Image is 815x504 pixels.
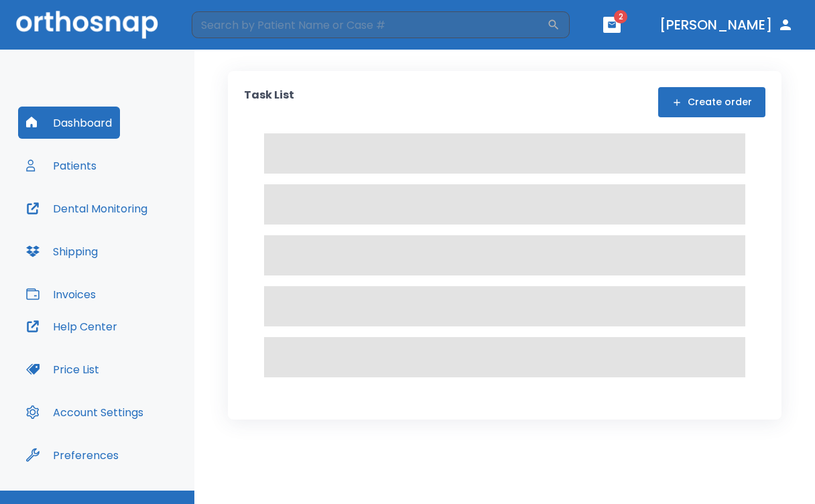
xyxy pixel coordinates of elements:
[244,87,294,117] p: Task List
[654,13,799,37] button: [PERSON_NAME]
[18,439,127,471] button: Preferences
[18,396,151,428] button: Account Settings
[16,11,158,38] img: Orthosnap
[192,11,547,38] input: Search by Patient Name or Case #
[658,87,765,117] button: Create order
[18,310,125,342] button: Help Center
[18,192,155,225] button: Dental Monitoring
[18,235,106,267] button: Shipping
[18,353,107,385] button: Price List
[18,278,104,310] button: Invoices
[18,107,120,139] button: Dashboard
[18,149,105,182] button: Patients
[614,10,627,23] span: 2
